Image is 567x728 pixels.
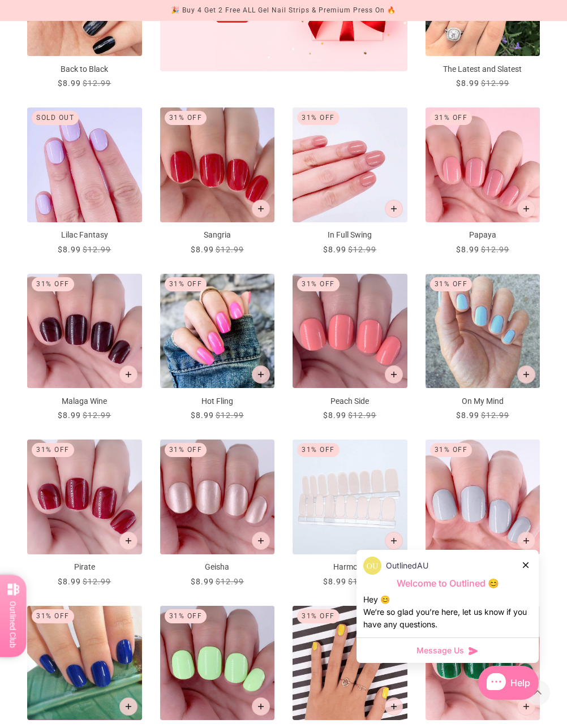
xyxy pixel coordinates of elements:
div: 31% Off [165,609,207,623]
span: $12.99 [481,79,509,88]
div: 31% Off [430,277,472,291]
span: $8.99 [323,411,346,420]
div: 31% Off [430,111,472,125]
button: Add to cart [252,365,270,384]
span: $8.99 [58,79,81,88]
span: $8.99 [58,577,81,586]
span: $8.99 [58,245,81,254]
span: $12.99 [348,411,376,420]
button: Add to cart [119,697,138,716]
div: 31% Off [32,609,74,623]
span: $12.99 [348,577,376,586]
button: Add to cart [517,532,535,550]
div: 31% Off [297,111,340,125]
div: 31% Off [297,609,340,623]
span: $8.99 [191,411,214,420]
p: Welcome to Outlined 😊 [363,578,532,589]
button: Add to cart [385,200,403,218]
div: 🎉 Buy 4 Get 2 Free ALL Gel Nail Strips & Premium Press On 🔥 [171,5,396,16]
span: $8.99 [58,411,81,420]
span: $8.99 [456,79,479,88]
p: Papaya [426,229,540,241]
p: On My Mind [426,395,540,407]
span: $12.99 [216,245,244,254]
p: Hot Fling [160,395,275,407]
span: $12.99 [83,245,111,254]
span: $12.99 [216,411,244,420]
p: Sangria [160,229,275,241]
button: Add to cart [517,200,535,218]
span: $12.99 [348,245,376,254]
a: On My Mind [426,274,540,422]
img: data:image/png;base64,iVBORw0KGgoAAAANSUhEUgAAACQAAAAkCAYAAADhAJiYAAAAAXNSR0IArs4c6QAAAERlWElmTU0... [363,557,381,575]
p: Harmony [293,561,407,573]
a: Confession [426,440,540,588]
button: Add to cart [119,532,138,550]
a: Sangria [160,107,275,256]
div: 31% Off [165,111,207,125]
span: $12.99 [481,411,509,420]
a: Pirate [27,440,142,588]
span: $12.99 [83,411,111,420]
p: Malaga Wine [27,395,142,407]
a: Hot Fling [160,274,275,422]
a: In Full Swing [293,107,407,256]
p: Geisha [160,561,275,573]
a: Lilac Fantasy [27,107,142,256]
p: Back to Black [27,63,142,75]
button: Add to cart [385,365,403,384]
div: 31% Off [297,277,340,291]
div: Hey 😊 We‘re so glad you’re here, let us know if you have any questions. [363,593,532,631]
button: Add to cart [252,532,270,550]
span: $8.99 [456,411,479,420]
span: $8.99 [456,245,479,254]
span: $8.99 [323,245,346,254]
button: Add to cart [385,532,403,550]
span: $12.99 [216,577,244,586]
div: 31% Off [165,443,207,457]
p: Peach Side [293,395,407,407]
p: The Latest and Slatest [426,63,540,75]
span: $12.99 [83,577,111,586]
p: Pirate [27,561,142,573]
span: $8.99 [191,245,214,254]
div: 31% Off [165,277,207,291]
span: $12.99 [83,79,111,88]
a: Geisha [160,440,275,588]
span: $8.99 [323,577,346,586]
button: Add to cart [385,697,403,716]
div: 31% Off [430,443,472,457]
p: OutlinedAU [386,559,428,572]
p: In Full Swing [293,229,407,241]
p: Lilac Fantasy [27,229,142,241]
a: Papaya [426,107,540,256]
div: Sold out [32,111,79,125]
div: 31% Off [297,443,340,457]
a: Harmony [293,440,407,588]
div: 31% Off [32,277,74,291]
span: Message Us [416,645,464,656]
button: Add to cart [252,697,270,716]
a: Malaga Wine [27,274,142,422]
button: Add to cart [119,365,138,384]
span: $8.99 [191,577,214,586]
button: Add to cart [252,200,270,218]
button: Add to cart [517,697,535,716]
span: $12.99 [481,245,509,254]
a: Peach Side [293,274,407,422]
button: Add to cart [517,365,535,384]
div: 31% Off [32,443,74,457]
